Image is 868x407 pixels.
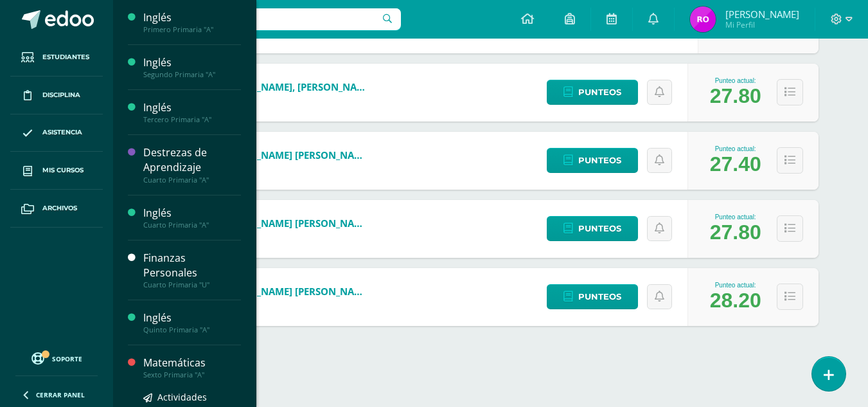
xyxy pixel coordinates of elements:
a: Soporte [15,349,98,366]
span: Mis cursos [42,165,84,176]
a: Disciplina [10,77,103,114]
div: Cuarto Primaria "A" [143,176,241,185]
a: Punteos [547,216,638,241]
span: Asistencia [42,127,82,138]
a: InglésPrimero Primaria "A" [143,10,241,34]
span: Disciplina [42,90,80,100]
div: Finanzas Personales [143,251,241,280]
span: Punteos [578,80,621,104]
a: Estudiantes [10,39,103,77]
div: Punteo actual: [710,77,761,84]
a: InglésSegundo Primaria "A" [143,55,241,79]
div: 27.80 [710,84,761,108]
div: Inglés [143,55,241,70]
span: Archivos [42,203,77,213]
a: MatemáticasSexto Primaria "A" [143,356,241,379]
a: Mis cursos [10,152,103,190]
span: [PERSON_NAME] [725,8,799,21]
div: Cuarto Primaria "U" [143,280,241,289]
a: Destrezas de AprendizajeCuarto Primaria "A" [143,145,241,184]
a: InglésTercero Primaria "A" [143,100,241,124]
div: Segundo Primaria "A" [143,70,241,79]
div: Punteo actual: [710,145,761,152]
div: Inglés [143,10,241,25]
div: 27.80 [710,221,761,244]
div: Inglés [143,100,241,115]
div: 28.20 [710,289,761,312]
span: 2025012 [216,161,370,172]
a: InglésCuarto Primaria "A" [143,206,241,230]
span: Estudiantes [42,52,89,62]
div: Primero Primaria "A" [143,25,241,34]
a: Archivos [10,190,103,228]
div: Tercero Primaria "A" [143,115,241,124]
span: 5 [216,230,370,240]
a: Actividades [143,390,241,404]
span: 41 [216,298,370,309]
div: 27.40 [710,152,761,176]
div: Matemáticas [143,356,241,370]
a: [PERSON_NAME] [PERSON_NAME] [216,149,370,161]
div: Inglés [143,206,241,221]
div: Cuarto Primaria "A" [143,221,241,230]
a: [PERSON_NAME], [PERSON_NAME] [216,80,370,93]
div: Inglés [143,311,241,325]
a: Punteos [547,284,638,309]
a: [PERSON_NAME] [PERSON_NAME] [216,217,370,230]
a: InglésQuinto Primaria "A" [143,311,241,334]
span: 2024013 [216,93,370,104]
a: Punteos [547,148,638,173]
a: Finanzas PersonalesCuarto Primaria "U" [143,251,241,289]
span: Punteos [578,217,621,240]
div: Quinto Primaria "A" [143,325,241,334]
a: Punteos [547,80,638,105]
span: Punteos [578,285,621,309]
div: Sexto Primaria "A" [143,370,241,379]
span: Mi Perfil [725,19,799,30]
div: Punteo actual: [710,213,761,221]
a: Asistencia [10,114,103,152]
a: [PERSON_NAME] [PERSON_NAME] [216,285,370,298]
span: Punteos [578,149,621,172]
input: Busca un usuario... [121,8,401,30]
span: Cerrar panel [36,390,85,399]
div: Destrezas de Aprendizaje [143,145,241,175]
span: Soporte [52,354,82,363]
img: 69aea7f7bca40ee42ad02f231494c703.png [690,6,716,32]
span: Actividades [157,391,207,403]
div: Punteo actual: [710,282,761,289]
